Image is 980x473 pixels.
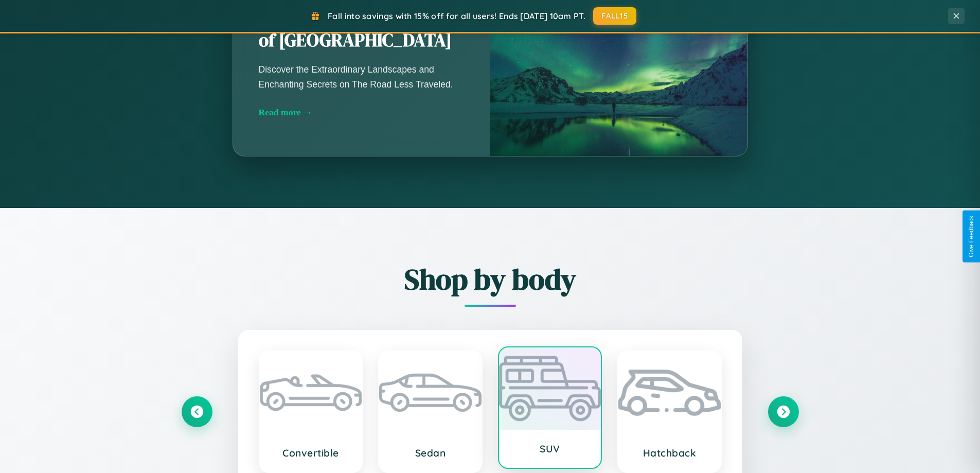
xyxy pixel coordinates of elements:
h2: Unearthing the Mystique of [GEOGRAPHIC_DATA] [259,5,465,52]
h3: Hatchback [629,447,710,459]
div: Give Feedback [968,216,975,257]
h3: SUV [509,443,591,455]
div: Read more → [259,107,465,118]
button: FALL15 [593,7,636,25]
h2: Shop by body [182,259,799,299]
h3: Convertible [270,447,352,459]
p: Discover the Extraordinary Landscapes and Enchanting Secrets on The Road Less Traveled. [259,62,465,91]
h3: Sedan [389,447,471,459]
span: Fall into savings with 15% off for all users! Ends [DATE] 10am PT. [328,11,585,21]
